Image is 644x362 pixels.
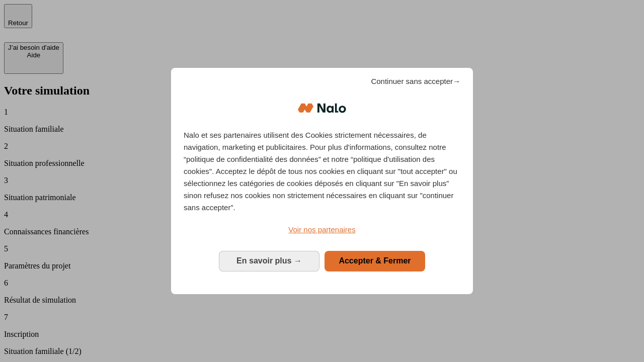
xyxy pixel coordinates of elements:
a: Voir nos partenaires [184,224,460,236]
span: En savoir plus → [236,256,302,265]
button: Accepter & Fermer: Accepter notre traitement des données et fermer [325,251,425,271]
div: Bienvenue chez Nalo Gestion du consentement [171,68,473,294]
span: Accepter & Fermer [339,256,411,265]
span: Voir nos partenaires [288,225,355,234]
span: Continuer sans accepter→ [371,75,460,87]
img: Logo [298,93,346,123]
p: Nalo et ses partenaires utilisent des Cookies strictement nécessaires, de navigation, marketing e... [184,129,460,214]
button: En savoir plus: Configurer vos consentements [219,251,319,271]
